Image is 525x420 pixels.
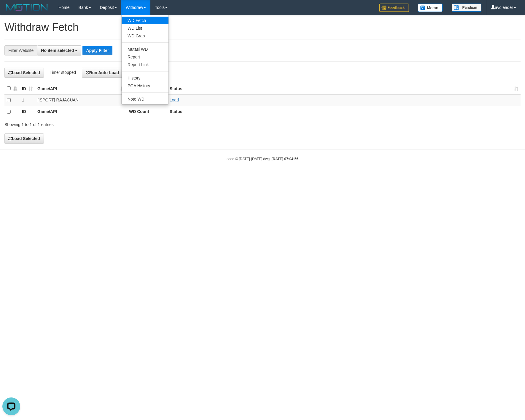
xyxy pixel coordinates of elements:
[4,21,521,33] h1: Withdraw Fetch
[122,74,168,82] a: History
[452,4,481,12] img: panduan.png
[35,106,127,117] th: Game/API
[122,82,168,90] a: PGA History
[379,4,409,12] img: Feedback.jpg
[35,83,127,94] th: Game/API: activate to sort column ascending
[170,98,179,102] a: Load
[122,53,168,61] a: Report
[122,32,168,40] a: WD Grab
[20,83,35,94] th: ID: activate to sort column ascending
[35,94,127,106] td: [ISPORT] RAJACUAN
[122,95,168,103] a: Note WD
[82,68,123,78] button: Run Auto-Load
[167,83,521,94] th: Status: activate to sort column ascending
[122,61,168,69] a: Report Link
[122,45,168,53] a: Mutasi WD
[167,106,521,117] th: Status
[4,133,44,144] button: Load Selected
[2,2,20,20] button: Open LiveChat chat widget
[418,4,443,12] img: Button%20Memo.svg
[122,17,168,24] a: WD Fetch
[41,48,74,53] span: No item selected
[4,68,44,78] button: Load Selected
[4,45,37,55] div: Filter Website
[4,3,50,12] img: MOTION_logo.png
[4,119,214,128] div: Showing 1 to 1 of 1 entries
[227,157,298,161] small: code © [DATE]-[DATE] dwg |
[37,45,81,55] button: No item selected
[20,106,35,117] th: ID
[82,46,112,55] button: Apply Filter
[20,94,35,106] td: 1
[122,24,168,32] a: WD List
[272,157,298,161] strong: [DATE] 07:04:56
[50,70,76,75] span: Timer stopped
[127,106,167,117] th: WD Count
